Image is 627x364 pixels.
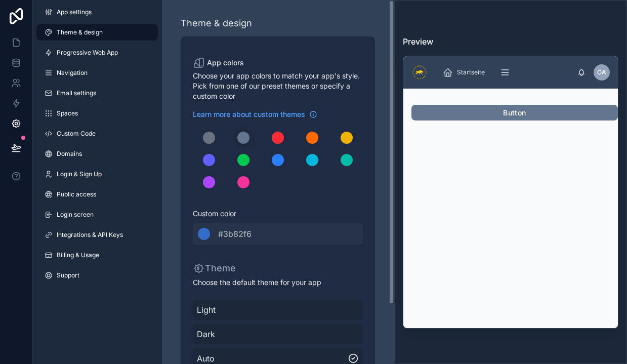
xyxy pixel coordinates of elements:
span: Domains [57,150,82,158]
span: Public access [57,190,96,198]
span: Custom Code [57,130,96,138]
span: Login & Sign Up [57,170,102,178]
p: Theme [193,261,236,275]
span: Custom color [193,209,355,219]
a: App settings [36,4,158,20]
span: Progressive Web App [57,49,118,57]
span: Dark [197,328,359,340]
span: App colors [207,58,244,68]
span: Choose your app colors to match your app's style. Pick from one of our preset themes or specify a... [193,71,363,101]
a: Email settings [36,85,158,101]
span: Spaces [57,109,78,117]
span: #3b82f6 [218,228,252,240]
span: Login screen [57,211,94,219]
a: Public access [36,186,158,203]
span: Choose the default theme for your app [193,277,363,288]
span: App settings [57,8,92,16]
span: Navigation [57,69,88,77]
a: Billing & Usage [36,247,158,263]
div: Theme & design [181,16,252,30]
a: Theme & design [36,24,158,41]
a: Domains [36,146,158,162]
a: Support [36,267,158,284]
a: Navigation [36,65,158,81]
a: Learn more about custom themes [193,109,317,119]
span: Startseite [457,68,485,76]
span: Theme & design [57,28,103,36]
button: Button [411,105,618,121]
a: Startseite [440,63,492,82]
span: Integrations & API Keys [57,231,123,239]
a: Spaces [36,105,158,122]
a: Integrations & API Keys [36,227,158,243]
div: scrollable content [436,61,577,84]
a: Login & Sign Up [36,166,158,182]
h3: Preview [403,35,618,48]
a: Custom Code [36,126,158,142]
span: Learn more about custom themes [193,109,305,119]
span: Email settings [57,89,96,97]
img: App logo [411,64,428,80]
a: Progressive Web App [36,45,158,61]
a: Login screen [36,207,158,223]
span: Billing & Usage [57,251,99,259]
span: ÖA [597,68,606,76]
span: Light [197,304,359,316]
span: Support [57,271,79,279]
